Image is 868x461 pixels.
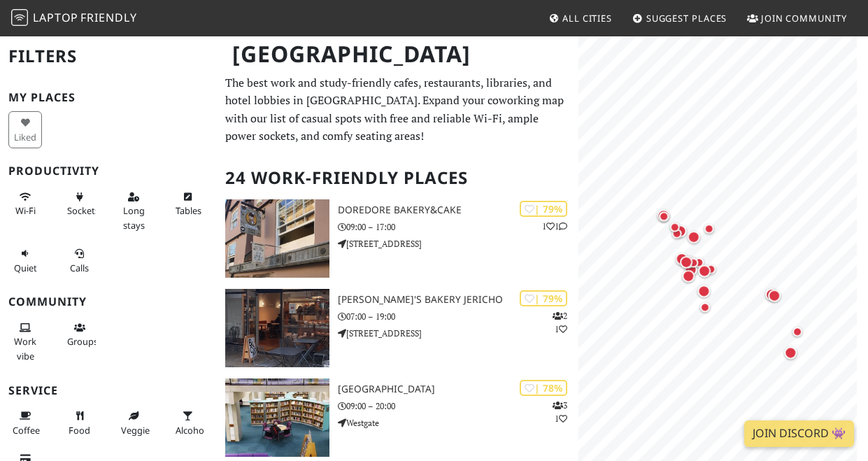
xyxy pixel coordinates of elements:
[14,262,37,274] span: Quiet
[67,204,99,217] span: Power sockets
[14,335,36,362] span: People working
[744,420,854,447] a: Join Discord 👾
[221,35,576,73] h1: [GEOGRAPHIC_DATA]
[8,316,42,367] button: Work vibe
[176,424,206,437] span: Alcohol
[8,295,208,308] h3: Community
[121,424,150,437] span: Veggie
[695,262,713,280] div: Map marker
[782,343,800,362] div: Map marker
[667,218,683,235] div: Map marker
[15,204,36,217] span: Stable Wi-Fi
[338,310,579,323] p: 07:00 – 19:00
[225,289,329,367] img: GAIL's Bakery Jericho
[33,10,78,25] span: Laptop
[13,424,40,437] span: Coffee
[8,35,208,78] h2: Filters
[338,399,579,413] p: 09:00 – 20:00
[701,220,718,237] div: Map marker
[656,208,673,225] div: Map marker
[520,201,567,217] div: | 79%
[117,404,150,441] button: Veggie
[685,228,703,246] div: Map marker
[225,199,329,278] img: DoreDore Bakery&Cake
[8,185,42,222] button: Wi-Fi
[123,204,145,231] span: Long stays
[63,242,97,279] button: Calls
[11,6,137,31] a: LaptopFriendly LaptopFriendly
[8,242,42,279] button: Quiet
[171,185,205,222] button: Tables
[63,185,97,222] button: Sockets
[703,260,720,277] div: Map marker
[766,286,784,304] div: Map marker
[763,285,781,304] div: Map marker
[63,404,97,441] button: Food
[176,204,201,217] span: Work-friendly tables
[542,220,567,233] p: 1 1
[67,335,98,348] span: Group tables
[673,250,691,268] div: Map marker
[217,289,578,367] a: GAIL's Bakery Jericho | 79% 21 [PERSON_NAME]'s Bakery Jericho 07:00 – 19:00 [STREET_ADDRESS]
[338,383,579,395] h3: [GEOGRAPHIC_DATA]
[553,309,567,336] p: 2 1
[553,399,567,425] p: 3 1
[655,206,673,225] div: Map marker
[761,12,847,24] span: Join Community
[8,164,208,178] h3: Productivity
[338,416,579,430] p: Westgate
[678,253,696,271] div: Map marker
[225,74,570,146] p: The best work and study-friendly cafes, restaurants, libraries, and hotel lobbies in [GEOGRAPHIC_...
[171,404,205,441] button: Alcohol
[117,185,150,236] button: Long stays
[217,378,578,457] a: Oxfordshire County Library | 78% 31 [GEOGRAPHIC_DATA] 09:00 – 20:00 Westgate
[789,323,806,340] div: Map marker
[11,9,28,26] img: LaptopFriendly
[646,12,727,24] span: Suggest Places
[225,157,570,199] h2: 24 Work-Friendly Places
[741,6,853,31] a: Join Community
[70,262,89,274] span: Video/audio calls
[562,12,612,24] span: All Cities
[627,6,733,31] a: Suggest Places
[217,199,578,278] a: DoreDore Bakery&Cake | 79% 11 DoreDore Bakery&Cake 09:00 – 17:00 [STREET_ADDRESS]
[338,204,579,216] h3: DoreDore Bakery&Cake
[80,10,136,25] span: Friendly
[695,282,713,300] div: Map marker
[63,316,97,353] button: Groups
[338,220,579,234] p: 09:00 – 17:00
[8,91,208,104] h3: My Places
[338,294,579,306] h3: [PERSON_NAME]'s Bakery Jericho
[338,327,579,340] p: [STREET_ADDRESS]
[669,225,685,242] div: Map marker
[225,378,329,457] img: Oxfordshire County Library
[680,267,698,285] div: Map marker
[69,424,90,437] span: Food
[520,290,567,306] div: | 79%
[8,384,208,397] h3: Service
[543,6,618,31] a: All Cities
[697,299,713,315] div: Map marker
[8,404,42,441] button: Coffee
[520,380,567,396] div: | 78%
[338,237,579,250] p: [STREET_ADDRESS]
